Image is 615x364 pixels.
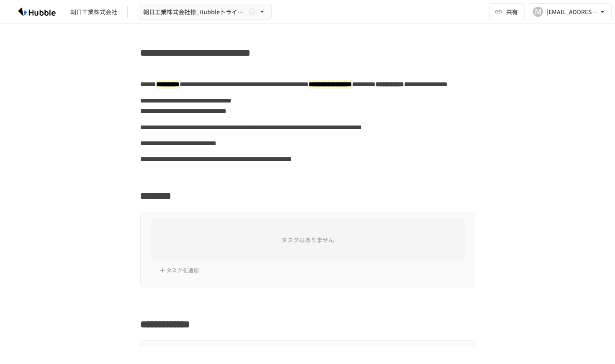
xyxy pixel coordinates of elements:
span: 共有 [506,7,518,16]
span: 朝日工業株式会社様_Hubbleトライアル導入資料 [143,7,246,17]
button: タスクを追加 [157,264,201,277]
div: [EMAIL_ADDRESS][DOMAIN_NAME] [546,7,598,17]
h6: タスクはありません [151,235,465,244]
img: HzDRNkGCf7KYO4GfwKnzITak6oVsp5RHeZBEM1dQFiQ [10,5,64,18]
div: 朝日工業株式会社 [70,8,117,16]
button: M[EMAIL_ADDRESS][DOMAIN_NAME] [528,3,612,20]
button: 共有 [489,3,525,20]
div: M [533,7,543,17]
button: 朝日工業株式会社様_Hubbleトライアル導入資料 [138,4,272,20]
